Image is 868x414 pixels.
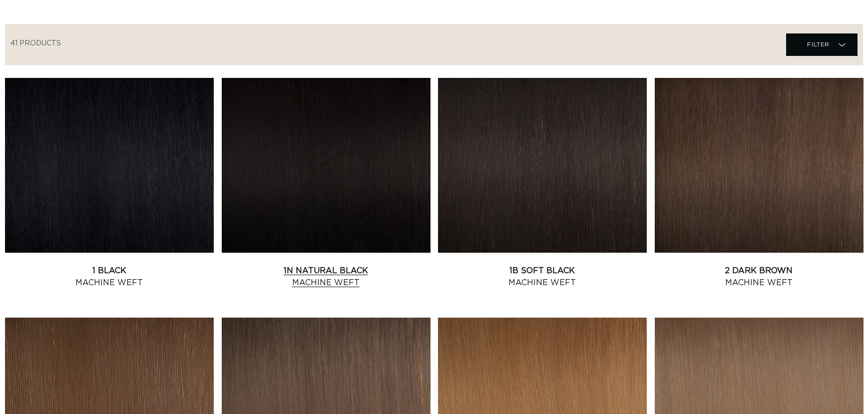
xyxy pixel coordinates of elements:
[655,265,864,289] a: 2 Dark Brown Machine Weft
[222,265,431,289] a: 1N Natural Black Machine Weft
[438,265,647,289] a: 1B Soft Black Machine Weft
[807,35,830,54] span: Filter
[786,33,858,56] summary: Filter
[5,265,214,289] a: 1 Black Machine Weft
[10,40,61,47] span: 41 products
